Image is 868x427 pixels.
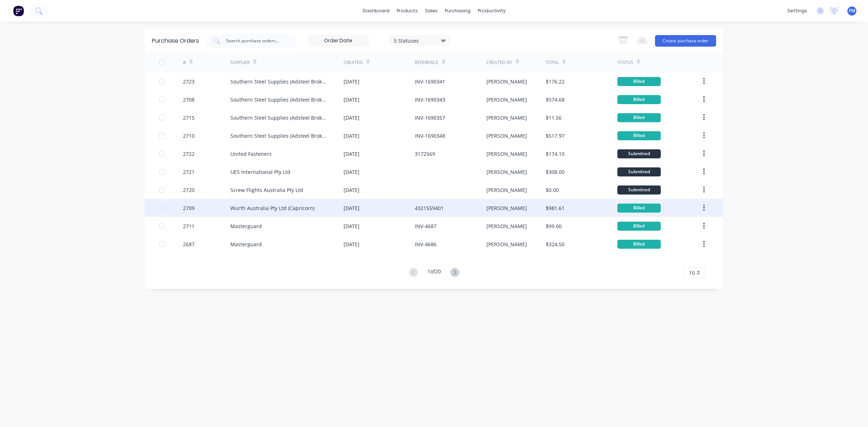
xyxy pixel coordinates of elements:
[546,222,562,230] div: $99.00
[441,5,474,16] div: purchasing
[486,204,527,212] div: [PERSON_NAME]
[183,204,195,212] div: 2709
[546,96,565,103] div: $574.68
[359,5,393,16] a: dashboard
[393,5,421,16] div: products
[486,168,527,176] div: [PERSON_NAME]
[546,150,565,158] div: $174.10
[546,59,559,66] div: Total
[230,204,315,212] div: Wurth Australia Pty Ltd (Capricorn)
[13,5,24,16] img: Factory
[784,5,811,16] div: settings
[486,114,527,121] div: [PERSON_NAME]
[415,240,437,248] div: INV-4686
[546,240,565,248] div: $324.50
[427,268,441,278] div: 1 of 20
[486,186,527,194] div: [PERSON_NAME]
[546,186,559,194] div: $0.00
[230,240,262,248] div: Masterguard
[415,96,445,103] div: INV-1690343
[486,132,527,140] div: [PERSON_NAME]
[617,131,661,140] div: Billed
[415,204,444,212] div: 4321559401
[344,96,359,103] div: [DATE]
[183,222,195,230] div: 2711
[617,149,661,158] div: Submitted
[183,168,195,176] div: 2721
[230,78,329,85] div: Southern Steel Supplies (Adsteel Brokers T/as)
[230,168,290,176] div: UES International Pty Ltd
[617,59,633,66] div: Status
[230,132,329,140] div: Southern Steel Supplies (Adsteel Brokers T/as)
[230,114,329,121] div: Southern Steel Supplies (Adsteel Brokers T/as)
[421,5,441,16] div: sales
[394,37,446,44] div: 5 Statuses
[415,78,445,85] div: INV-1690341
[308,35,369,46] input: Order Date
[546,204,565,212] div: $981.61
[617,240,661,249] div: Billed
[183,240,195,248] div: 2687
[344,204,359,212] div: [DATE]
[617,113,661,122] div: Billed
[344,114,359,121] div: [DATE]
[415,150,435,158] div: 3172569
[546,132,565,140] div: $517.97
[415,222,437,230] div: INV-4687
[225,37,285,44] input: Search purchase orders...
[183,114,195,121] div: 2715
[344,132,359,140] div: [DATE]
[486,96,527,103] div: [PERSON_NAME]
[230,150,272,158] div: United Fasteners
[617,167,661,176] div: Submitted
[344,150,359,158] div: [DATE]
[230,222,262,230] div: Masterguard
[617,95,661,104] div: Billed
[486,222,527,230] div: [PERSON_NAME]
[344,186,359,194] div: [DATE]
[183,96,195,103] div: 2708
[152,37,199,45] div: Purchase Orders
[344,78,359,85] div: [DATE]
[546,168,565,176] div: $308.00
[486,150,527,158] div: [PERSON_NAME]
[546,114,562,121] div: $11.56
[230,59,250,66] div: Supplier
[415,114,445,121] div: INV-1690357
[183,59,186,66] div: #
[183,78,195,85] div: 2723
[230,186,303,194] div: Screw Flights Australia Pty Ltd
[474,5,509,16] div: productivity
[617,222,661,231] div: Billed
[617,77,661,86] div: Billed
[344,168,359,176] div: [DATE]
[415,59,438,66] div: Reference
[849,8,855,14] span: PM
[486,59,512,66] div: Created By
[486,240,527,248] div: [PERSON_NAME]
[655,35,716,47] button: Create purchase order
[183,186,195,194] div: 2720
[344,240,359,248] div: [DATE]
[546,78,565,85] div: $176.22
[183,150,195,158] div: 2722
[689,269,695,277] span: 10
[617,204,661,213] div: Billed
[617,185,661,195] div: Submitted
[230,96,329,103] div: Southern Steel Supplies (Adsteel Brokers T/as)
[415,132,445,140] div: INV-1690348
[344,222,359,230] div: [DATE]
[344,59,363,66] div: Created
[486,78,527,85] div: [PERSON_NAME]
[183,132,195,140] div: 2710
